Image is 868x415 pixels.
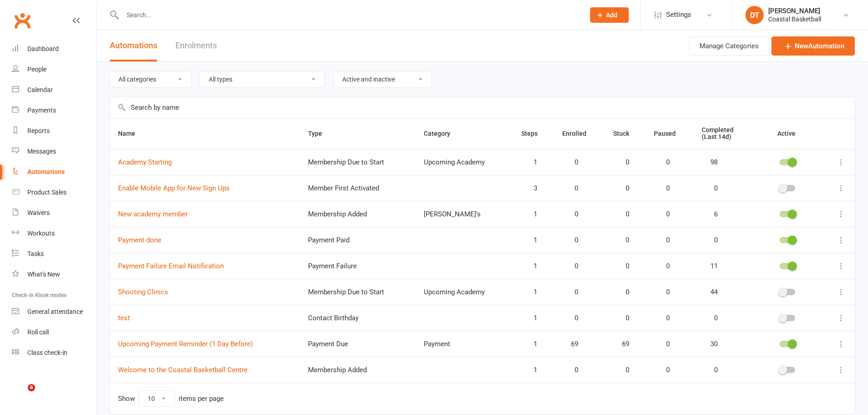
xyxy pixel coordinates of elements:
[12,343,96,363] a: Class kiosk mode
[562,366,578,374] span: 0
[613,236,629,244] span: 0
[12,302,96,322] a: General attendance kiosk mode
[27,148,56,155] div: Messages
[613,184,629,192] span: 0
[562,159,578,166] span: 0
[702,159,718,166] span: 98
[424,340,504,348] div: Payment
[702,236,718,244] span: 0
[27,45,59,52] div: Dashboard
[12,264,96,285] a: What's New
[424,130,460,137] span: Category
[521,236,537,244] span: 1
[654,288,670,296] span: 0
[300,253,416,279] td: Payment Failure
[562,210,578,218] span: 0
[562,288,578,296] span: 0
[118,128,145,139] button: Name
[702,184,718,192] span: 0
[11,9,34,32] a: Clubworx
[654,236,670,244] span: 0
[12,203,96,223] a: Waivers
[613,262,629,270] span: 0
[175,30,217,61] a: Enrolments
[521,159,537,166] span: 1
[702,314,718,322] span: 0
[702,210,718,218] span: 6
[745,6,764,24] div: DT
[12,100,96,121] a: Payments
[118,390,224,407] div: Show
[605,118,646,149] th: Stuck
[654,366,670,374] span: 0
[118,236,161,244] a: Payment done
[300,357,416,383] td: Membership Added
[613,159,629,166] span: 0
[12,80,96,100] a: Calendar
[769,128,806,139] button: Active
[562,262,578,270] span: 0
[27,127,50,134] div: Reports
[118,340,253,348] a: Upcoming Payment Reminder (1 Day Before)
[300,331,416,357] td: Payment Due
[702,288,718,296] span: 44
[27,271,60,278] div: What's New
[424,159,504,166] div: Upcoming Academy
[12,141,96,162] a: Messages
[613,210,629,218] span: 0
[562,340,578,348] span: 69
[28,384,35,391] span: 6
[513,118,554,149] th: Steps
[702,366,718,374] span: 0
[118,314,130,322] a: test
[27,189,67,196] div: Product Sales
[702,340,718,348] span: 30
[12,162,96,182] a: Automations
[300,227,416,253] td: Payment Paid
[590,7,629,23] button: Add
[300,175,416,201] td: Member First Activated
[606,11,617,19] span: Add
[562,314,578,322] span: 0
[771,36,855,56] a: NewAutomation
[654,159,670,166] span: 0
[300,279,416,305] td: Membership Due to Start
[768,7,821,15] div: [PERSON_NAME]
[179,395,224,403] div: items per page
[27,86,53,93] div: Calendar
[27,349,67,356] div: Class check-in
[110,30,157,61] button: Automations
[300,305,416,331] td: Contact Birthday
[12,244,96,264] a: Tasks
[27,328,49,336] div: Roll call
[777,130,796,137] span: Active
[521,340,537,348] span: 1
[27,66,46,73] div: People
[120,9,578,21] input: Search...
[12,182,96,203] a: Product Sales
[562,236,578,244] span: 0
[27,250,44,257] div: Tasks
[118,366,247,374] a: Welcome to the Coastal Basketball Centre
[521,288,537,296] span: 1
[654,340,670,348] span: 0
[300,118,416,149] th: Type
[521,314,537,322] span: 1
[702,126,734,140] span: Completed (Last 14d)
[27,168,65,175] div: Automations
[12,59,96,80] a: People
[118,130,145,137] span: Name
[768,15,821,23] div: Coastal Basketball
[646,118,693,149] th: Paused
[424,288,504,296] div: Upcoming Academy
[654,184,670,192] span: 0
[666,5,691,25] span: Settings
[654,210,670,218] span: 0
[521,184,537,192] span: 3
[9,384,31,406] iframe: Intercom live chat
[12,39,96,59] a: Dashboard
[12,121,96,141] a: Reports
[424,210,504,218] div: [PERSON_NAME]'s
[12,322,96,343] a: Roll call
[118,262,224,270] a: Payment Failure Email Notification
